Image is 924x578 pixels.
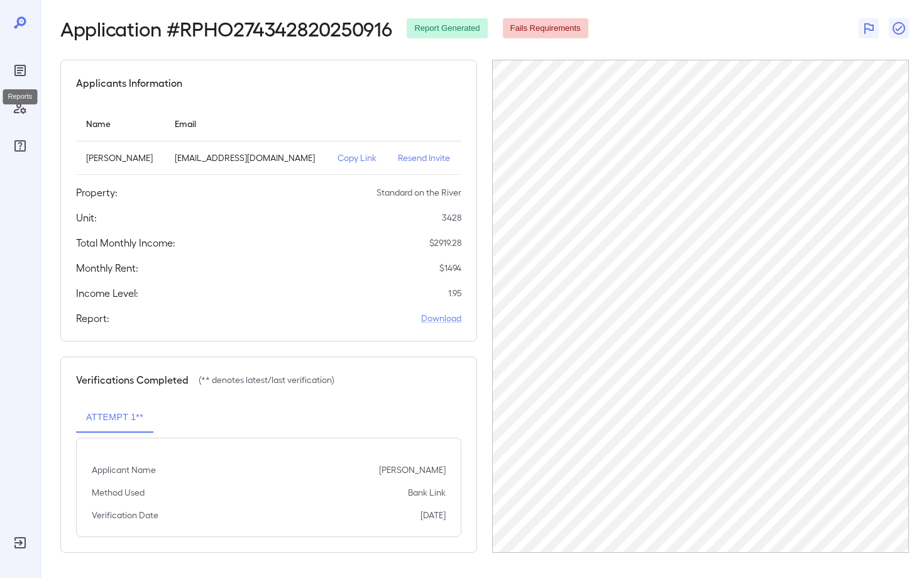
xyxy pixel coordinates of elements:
p: Copy Link [338,152,378,164]
p: [DATE] [421,509,446,521]
p: Verification Date [92,509,158,521]
h5: Monthly Rent: [76,260,138,275]
div: FAQ [10,136,30,156]
span: Fails Requirements [503,23,588,35]
h2: Application # RPHO274342820250916 [60,17,392,40]
button: Flag Report [859,18,879,38]
p: Method Used [92,486,145,499]
h5: Applicants Information [76,75,182,91]
h5: Unit: [76,210,97,225]
button: Close Report [889,18,909,38]
div: Reports [10,60,30,81]
div: Manage Users [10,98,30,118]
a: Download [421,312,461,325]
h5: Report: [76,311,109,326]
p: Resend Invite [398,152,451,164]
p: $ 2919.28 [429,236,461,249]
p: (** denotes latest/last verification) [199,374,334,386]
p: $ 1494 [439,262,461,274]
p: Applicant Name [92,464,156,476]
p: [EMAIL_ADDRESS][DOMAIN_NAME] [175,152,318,164]
h5: Verifications Completed [76,372,189,387]
h5: Total Monthly Income: [76,235,175,250]
p: [PERSON_NAME] [379,464,446,476]
button: Attempt 1** [76,403,153,433]
div: Reports [3,89,38,104]
h5: Income Level: [76,286,138,301]
p: Bank Link [408,486,446,499]
p: 1.95 [448,287,461,299]
table: simple table [76,106,461,175]
p: [PERSON_NAME] [86,152,155,164]
h5: Property: [76,185,118,200]
span: Report Generated [407,23,487,35]
th: Name [76,106,165,142]
p: Standard on the River [377,186,461,199]
p: 3428 [442,211,461,224]
th: Email [165,106,328,142]
div: Log Out [10,533,30,553]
